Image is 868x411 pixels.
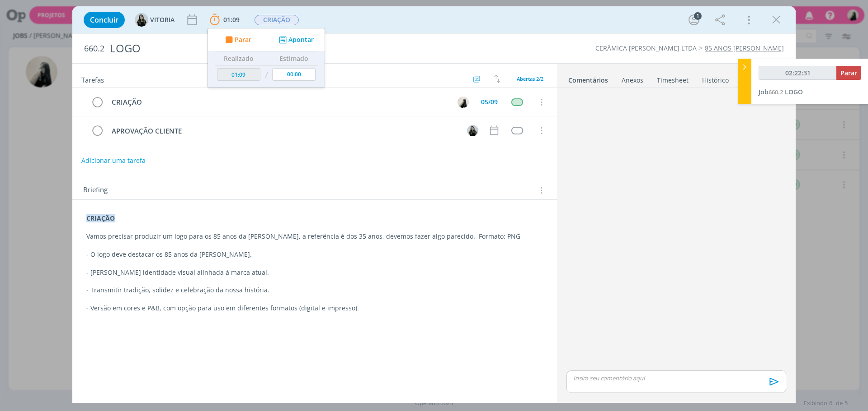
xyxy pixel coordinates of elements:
a: Comentários [568,72,609,85]
p: Vamos precisar produzir um logo para os 85 anos da [PERSON_NAME], a referência é dos 35 anos, dev... [86,232,543,241]
span: CRIAÇÃO [255,15,299,25]
a: CERÂMICA [PERSON_NAME] LTDA [595,44,697,52]
span: 660.2 [84,44,104,54]
a: Histórico [702,72,729,85]
button: 01:09 [208,13,242,27]
button: V [466,124,479,137]
p: - [PERSON_NAME] identidade visual alinhada à marca atual. [86,268,543,277]
span: Abertas 2/2 [517,75,543,82]
span: 01:09 [223,15,240,24]
img: arrow-down-up.svg [494,75,500,83]
img: V [467,125,478,136]
button: Parar [222,35,251,45]
span: Parar [840,69,857,77]
th: Realizado [215,51,263,66]
button: CRIAÇÃO [254,14,299,26]
span: VITORIA [150,17,175,23]
button: Parar [836,66,861,80]
td: / [263,66,270,84]
button: Adicionar uma tarefa [81,152,146,169]
a: Timesheet [656,72,689,85]
div: Anexos [622,76,643,85]
div: 05/09 [481,99,498,105]
span: Parar [235,37,251,43]
button: VVITORIA [135,13,175,27]
img: R [458,97,469,108]
span: Tarefas [81,74,104,84]
span: Concluir [90,16,118,23]
div: CRIAÇÃO [108,97,449,108]
div: 1 [694,12,702,20]
div: APROVAÇÃO CLIENTE [108,125,458,137]
p: - O logo deve destacar os 85 anos da [PERSON_NAME]. [86,250,543,259]
a: Job660.2LOGO [759,88,803,96]
p: - Transmitir tradição, solidez e celebração da nossa história. [86,286,543,295]
span: 660.2 [769,88,783,96]
strong: CRIAÇÃO [86,214,115,222]
ul: 01:09 [208,28,325,88]
button: 1 [687,13,701,27]
img: V [135,13,148,27]
span: Briefing [83,185,108,196]
button: Apontar [277,35,314,45]
th: Estimado [270,51,318,66]
div: dialog [72,6,796,403]
a: 85 ANOS [PERSON_NAME] [705,44,784,52]
p: - Versão em cores e P&B, com opção para uso em diferentes formatos (digital e impresso). [86,304,543,313]
button: Concluir [84,12,125,28]
span: LOGO [785,88,803,96]
button: R [456,95,470,109]
div: LOGO [106,37,489,60]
